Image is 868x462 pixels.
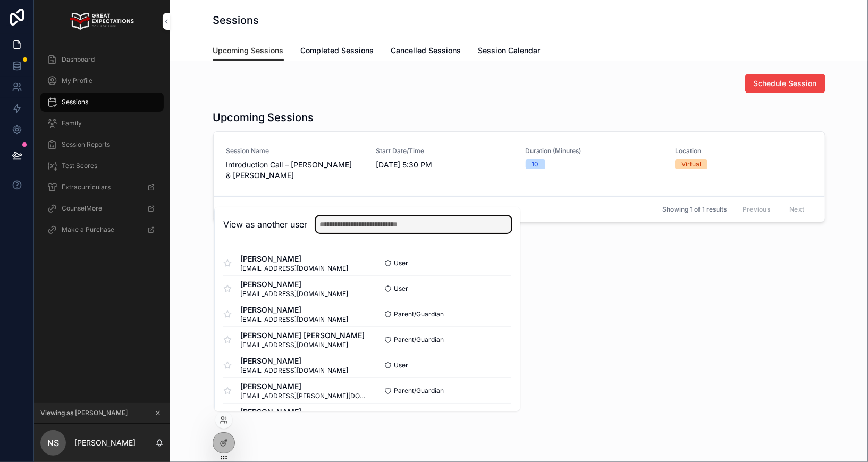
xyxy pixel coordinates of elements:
[391,41,461,62] a: Cancelled Sessions
[526,147,663,155] span: Duration (Minutes)
[40,93,164,112] a: Sessions
[34,43,170,253] div: scrollable content
[213,41,284,61] a: Upcoming Sessions
[40,409,128,417] span: Viewing as [PERSON_NAME]
[74,438,136,448] p: [PERSON_NAME]
[240,254,348,264] span: [PERSON_NAME]
[240,366,348,375] span: [EMAIL_ADDRESS][DOMAIN_NAME]
[40,156,164,175] a: Test Scores
[223,218,307,231] h2: View as another user
[240,341,365,349] span: [EMAIL_ADDRESS][DOMAIN_NAME]
[62,119,82,128] span: Family
[662,205,727,214] span: Showing 1 of 1 results
[40,178,164,197] a: Extracurriculars
[394,361,408,369] span: User
[754,78,817,89] span: Schedule Session
[40,71,164,90] a: My Profile
[240,407,367,417] span: [PERSON_NAME]
[240,392,367,400] span: [EMAIL_ADDRESS][PERSON_NAME][DOMAIN_NAME]
[394,387,444,395] span: Parent/Guardian
[532,159,539,169] div: 10
[70,13,133,30] img: App logo
[40,114,164,133] a: Family
[240,290,348,298] span: [EMAIL_ADDRESS][DOMAIN_NAME]
[40,220,164,239] a: Make a Purchase
[62,225,114,234] span: Make a Purchase
[226,147,364,155] span: Session Name
[240,305,348,315] span: [PERSON_NAME]
[240,315,348,324] span: [EMAIL_ADDRESS][DOMAIN_NAME]
[376,159,513,170] span: [DATE] 5:30 PM
[47,436,59,449] span: NS
[240,356,348,366] span: [PERSON_NAME]
[240,330,365,341] span: [PERSON_NAME] [PERSON_NAME]
[40,135,164,154] a: Session Reports
[240,264,348,273] span: [EMAIL_ADDRESS][DOMAIN_NAME]
[478,41,541,62] a: Session Calendar
[745,74,825,93] button: Schedule Session
[394,259,408,267] span: User
[394,335,444,344] span: Parent/Guardian
[301,45,374,56] span: Completed Sessions
[394,284,408,293] span: User
[301,41,374,62] a: Completed Sessions
[62,77,92,85] span: My Profile
[40,199,164,218] a: CounselMore
[62,98,88,106] span: Sessions
[213,13,259,28] h1: Sessions
[675,147,812,155] span: Location
[226,159,364,181] span: Introduction Call – [PERSON_NAME] & [PERSON_NAME]
[478,45,541,56] span: Session Calendar
[62,204,102,213] span: CounselMore
[240,381,367,392] span: [PERSON_NAME]
[681,159,701,169] div: Virtual
[62,55,95,64] span: Dashboard
[376,147,513,155] span: Start Date/Time
[391,45,461,56] span: Cancelled Sessions
[213,110,314,125] h1: Upcoming Sessions
[394,310,444,318] span: Parent/Guardian
[40,50,164,69] a: Dashboard
[62,140,110,149] span: Session Reports
[62,162,97,170] span: Test Scores
[240,279,348,290] span: [PERSON_NAME]
[62,183,111,191] span: Extracurriculars
[213,45,284,56] span: Upcoming Sessions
